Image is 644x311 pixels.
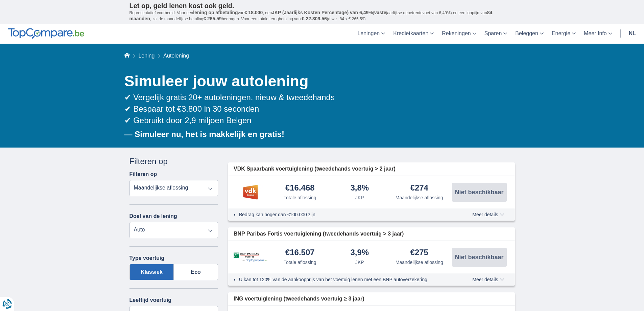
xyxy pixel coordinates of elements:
span: JKP (Jaarlijks Kosten Percentage) van 6,49% [272,10,373,15]
button: Meer details [467,277,509,282]
img: product.pl.alt VDK bank [234,184,267,201]
a: Sparen [480,24,511,44]
div: Totale aflossing [284,259,316,266]
div: Totale aflossing [284,194,316,201]
li: U kan tot 120% van de aankoopprijs van het voertuig lenen met een BNP autoverzekering [239,276,448,283]
span: Autolening [163,53,189,59]
p: Representatief voorbeeld: Voor een van , een ( jaarlijkse debetrentevoet van 6,49%) en een loopti... [129,10,515,22]
a: Meer Info [580,24,616,44]
label: Leeftijd voertuig [129,297,171,303]
a: Rekeningen [438,24,480,44]
span: 84 maanden [129,10,493,21]
span: Niet beschikbaar [455,254,503,260]
h1: Simuleer jouw autolening [124,71,515,92]
span: € 22.309,56 [302,16,327,21]
div: €275 [410,248,428,258]
a: Home [124,53,130,59]
span: ING voertuiglening (tweedehands voertuig ≥ 3 jaar) [234,295,364,303]
span: vaste [374,10,386,15]
span: € 18.000 [244,10,263,15]
li: Bedrag kan hoger dan €100.000 zijn [239,211,448,218]
span: Meer details [472,212,504,217]
a: Leningen [353,24,389,44]
span: Meer details [472,277,504,282]
label: Doel van de lening [129,213,177,219]
img: TopCompare [8,28,84,39]
div: JKP [355,259,364,266]
a: Energie [548,24,580,44]
div: €274 [410,184,428,193]
div: €16.468 [285,184,315,193]
img: product.pl.alt BNP Paribas Fortis [234,252,267,262]
div: Filteren op [129,156,218,167]
label: Filteren op [129,171,157,177]
button: Niet beschikbaar [452,183,507,202]
b: — Simuleer nu, het is makkelijk en gratis! [124,130,285,139]
label: Klassiek [129,264,174,280]
p: Let op, geld lenen kost ook geld. [129,2,515,10]
a: Kredietkaarten [389,24,438,44]
div: 3,9% [350,248,369,258]
button: Meer details [467,212,509,217]
div: Maandelijkse aflossing [396,259,443,266]
span: VDK Spaarbank voertuiglening (tweedehands voertuig > 2 jaar) [234,165,396,173]
div: 3,8% [350,184,369,193]
a: Beleggen [511,24,548,44]
label: Type voertuig [129,255,165,261]
div: JKP [355,194,364,201]
div: Maandelijkse aflossing [396,194,443,201]
span: Niet beschikbaar [455,189,503,195]
span: lening op afbetaling [193,10,238,15]
span: BNP Paribas Fortis voertuiglening (tweedehands voertuig > 3 jaar) [234,230,404,238]
span: € 265,59 [203,16,222,21]
label: Eco [174,264,218,280]
a: Lening [138,53,154,59]
div: €16.507 [285,248,315,258]
button: Niet beschikbaar [452,248,507,267]
div: ✔ Vergelijk gratis 20+ autoleningen, nieuw & tweedehands ✔ Bespaar tot €3.800 in 30 seconden ✔ Ge... [124,92,515,127]
a: nl [625,24,640,44]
